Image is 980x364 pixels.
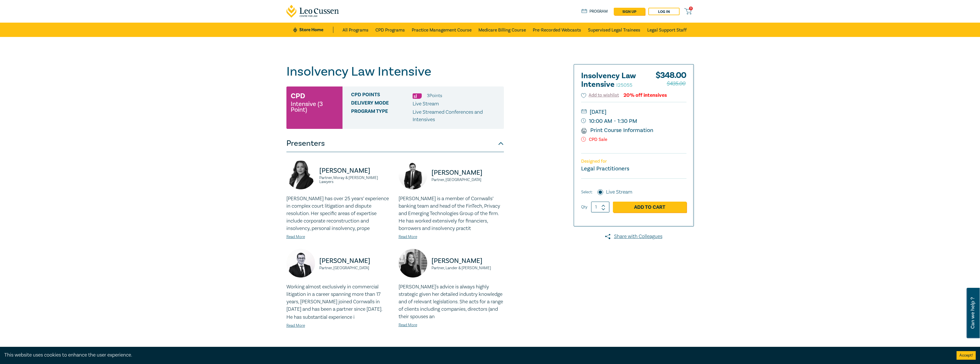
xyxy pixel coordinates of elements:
span: Delivery Mode [351,100,413,108]
small: Legal Practitioners [581,165,629,172]
a: Add to Cart [613,202,686,213]
small: I25055 [616,82,632,88]
a: Medicare Billing Course [478,23,526,37]
a: CPD Programs [375,23,405,37]
a: Legal Support Staff [647,23,687,37]
small: Partner, Moray & [PERSON_NAME] Lawyers [319,176,392,184]
small: 10:00 AM - 1:30 PM [581,117,686,126]
a: Store Home [293,27,333,33]
input: 1 [591,202,609,213]
span: Select: [581,189,593,195]
a: Read More [286,323,305,328]
a: Program [581,8,608,15]
span: CPD Points [351,92,413,99]
img: https://s3.ap-southeast-2.amazonaws.com/leo-cussen-store-production-content/Contacts/Lily%20Nguye... [399,249,427,278]
span: 0 [689,7,693,10]
a: All Programs [342,23,369,37]
img: https://s3.ap-southeast-2.amazonaws.com/leo-cussen-store-production-content/Contacts/David%20Krel... [399,161,427,189]
a: Log in [648,8,680,15]
span: Live Stream [413,101,439,107]
div: $ 348.00 [656,72,686,92]
button: Presenters [286,135,504,152]
small: Intensive (3 Point) [291,101,338,113]
p: CPD Sale [581,137,686,142]
span: Can we help ? [970,291,975,335]
p: [PERSON_NAME] [319,256,392,265]
a: Read More [399,234,417,239]
p: Designed for [581,159,686,164]
p: [PERSON_NAME] has over 25 years’ experience in complex court litigation and dispute resolution. H... [286,195,392,232]
label: Live Stream [606,188,632,196]
p: [PERSON_NAME] [431,256,504,265]
li: 3 Point s [427,92,442,99]
h3: CPD [291,91,305,101]
a: Read More [286,234,305,239]
a: sign up [614,8,645,15]
img: https://s3.ap-southeast-2.amazonaws.com/leo-cussen-store-production-content/Contacts/Radhika%20Ka... [286,161,315,189]
p: [PERSON_NAME] [431,168,504,177]
small: Partner, [GEOGRAPHIC_DATA] [319,266,392,270]
span: Program type [351,109,413,123]
small: [DATE] [581,107,686,117]
p: He has substantial experience i [286,314,392,321]
a: Share with Colleagues [574,233,694,240]
span: $435.00 [667,79,686,88]
label: Qty [581,204,587,210]
p: Working almost exclusively in commercial litigation in a career spanning more than 17 years, [PER... [286,283,392,313]
small: Partner, [GEOGRAPHIC_DATA] [431,178,504,182]
a: Practice Management Course [412,23,472,37]
p: [PERSON_NAME]'s advice is always highly strategic given her detailed industry knowledge and of re... [399,283,504,320]
p: [PERSON_NAME] is a member of Cornwalls’ banking team and head of the FinTech, Privacy and Emergin... [399,195,504,232]
img: https://s3.ap-southeast-2.amazonaws.com/leo-cussen-store-production-content/Contacts/Jarrod%20Mun... [286,249,315,278]
h1: Insolvency Law Intensive [286,64,504,79]
button: Accept cookies [957,351,976,360]
p: [PERSON_NAME] [319,166,392,175]
div: This website uses cookies to enhance the user experience. [4,351,948,359]
img: Substantive Law [413,93,422,99]
a: Read More [399,322,417,328]
button: Add to wishlist [581,92,619,99]
a: Print Course Information [581,127,654,134]
h2: Insolvency Law Intensive [581,72,644,89]
button: Sessions [286,346,504,363]
a: Supervised Legal Trainees [588,23,640,37]
a: Pre-Recorded Webcasts [533,23,581,37]
small: Partner, Lander & [PERSON_NAME] [431,266,504,270]
div: 20% off intensives [623,93,667,98]
p: Live Streamed Conferences and Intensives [413,109,500,123]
